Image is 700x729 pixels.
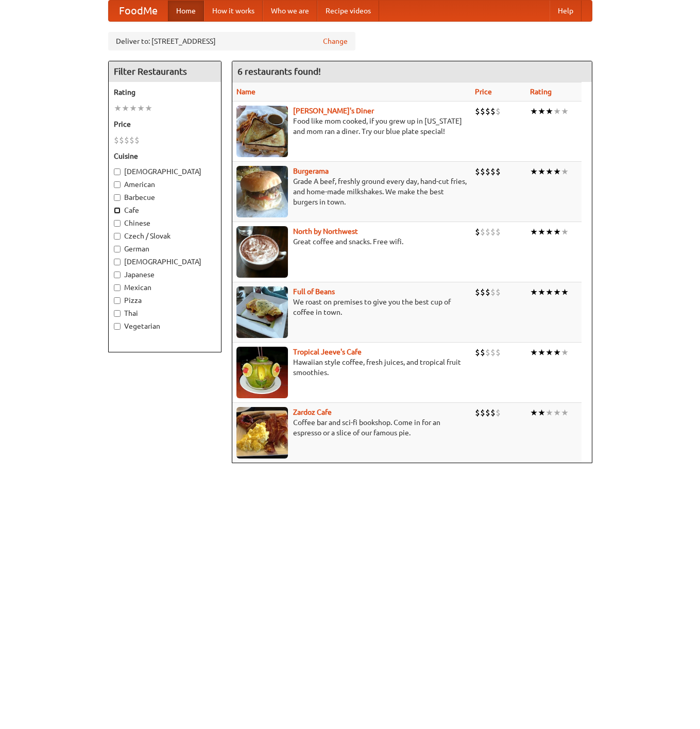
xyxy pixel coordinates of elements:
[236,236,467,247] p: Great coffee and snacks. Free wifi.
[490,347,496,358] li: $
[236,297,467,317] p: We roast on premises to give you the best cup of coffee in town.
[114,259,121,265] input: [DEMOGRAPHIC_DATA]
[475,166,480,177] li: $
[545,226,553,238] li: ★
[134,134,140,146] li: $
[480,226,485,238] li: $
[545,286,553,298] li: ★
[490,226,496,238] li: $
[475,88,492,96] a: Price
[114,269,216,280] label: Japanese
[530,347,538,358] li: ★
[485,166,490,177] li: $
[114,246,121,252] input: German
[114,207,121,214] input: Cafe
[114,295,216,306] label: Pizza
[114,181,121,188] input: American
[553,226,561,238] li: ★
[236,226,288,278] img: north.jpg
[553,407,561,418] li: ★
[545,106,553,117] li: ★
[561,106,569,117] li: ★
[485,407,490,418] li: $
[204,1,263,21] a: How it works
[480,286,485,298] li: $
[114,297,121,304] input: Pizza
[114,194,121,201] input: Barbecue
[114,103,122,114] li: ★
[168,1,204,21] a: Home
[236,417,467,438] p: Coffee bar and sci-fi bookshop. Come in for an espresso or a slice of our famous pie.
[530,407,538,418] li: ★
[496,286,501,298] li: $
[538,106,545,117] li: ★
[561,347,569,358] li: ★
[145,103,152,114] li: ★
[114,244,216,254] label: German
[114,310,121,317] input: Thai
[323,36,348,46] a: Change
[114,205,216,215] label: Cafe
[553,106,561,117] li: ★
[480,347,485,358] li: $
[293,107,374,115] a: [PERSON_NAME]'s Diner
[114,151,216,161] h5: Cuisine
[530,106,538,117] li: ★
[114,119,216,129] h5: Price
[137,103,145,114] li: ★
[480,166,485,177] li: $
[480,407,485,418] li: $
[550,1,582,21] a: Help
[114,134,119,146] li: $
[236,88,255,96] a: Name
[475,106,480,117] li: $
[538,166,545,177] li: ★
[114,87,216,97] h5: Rating
[485,347,490,358] li: $
[114,192,216,202] label: Barbecue
[538,226,545,238] li: ★
[236,286,288,338] img: beans.jpg
[496,347,501,358] li: $
[263,1,317,21] a: Who we are
[293,227,358,235] b: North by Northwest
[530,286,538,298] li: ★
[129,134,134,146] li: $
[293,167,329,175] a: Burgerama
[530,166,538,177] li: ★
[124,134,129,146] li: $
[293,348,362,356] a: Tropical Jeeve's Cafe
[545,347,553,358] li: ★
[480,106,485,117] li: $
[496,226,501,238] li: $
[293,287,335,296] a: Full of Beans
[114,233,121,240] input: Czech / Slovak
[119,134,124,146] li: $
[114,321,216,331] label: Vegetarian
[545,166,553,177] li: ★
[475,226,480,238] li: $
[236,357,467,378] p: Hawaiian style coffee, fresh juices, and tropical fruit smoothies.
[293,408,332,416] a: Zardoz Cafe
[496,106,501,117] li: $
[108,32,355,50] div: Deliver to: [STREET_ADDRESS]
[236,407,288,459] img: zardoz.jpg
[561,226,569,238] li: ★
[237,66,321,76] ng-pluralize: 6 restaurants found!
[490,106,496,117] li: $
[114,166,216,177] label: [DEMOGRAPHIC_DATA]
[114,168,121,175] input: [DEMOGRAPHIC_DATA]
[236,116,467,137] p: Food like mom cooked, if you grew up in [US_STATE] and mom ran a diner. Try our blue plate special!
[553,347,561,358] li: ★
[129,103,137,114] li: ★
[561,286,569,298] li: ★
[553,286,561,298] li: ★
[553,166,561,177] li: ★
[561,407,569,418] li: ★
[114,231,216,241] label: Czech / Slovak
[490,166,496,177] li: $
